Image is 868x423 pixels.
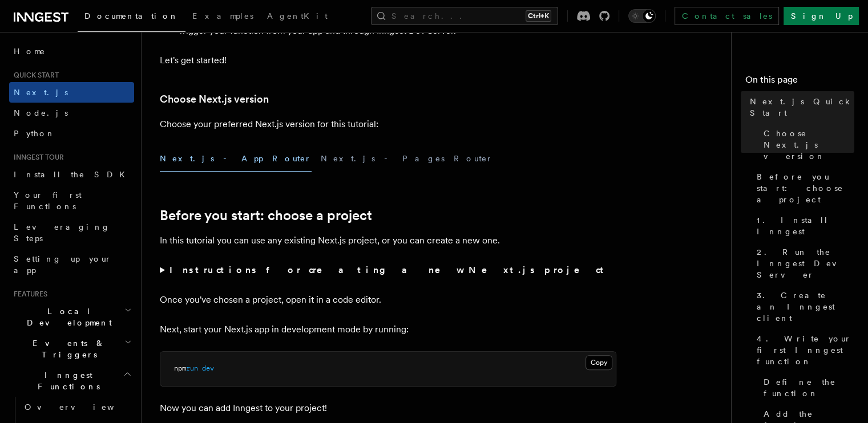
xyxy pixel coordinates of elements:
a: Before you start: choose a project [752,166,854,210]
button: Inngest Functions [9,365,134,397]
a: Leveraging Steps [9,217,134,249]
span: 3. Create an Inngest client [757,290,854,324]
strong: Instructions for creating a new Next.js project [169,265,608,275]
span: Next.js Quick Start [750,96,854,119]
span: Local Development [9,306,124,328]
kbd: Ctrl+K [526,10,551,22]
a: Sign Up [784,7,859,25]
button: Search...Ctrl+K [371,7,558,25]
span: npm [174,364,186,372]
span: Setting up your app [14,254,112,275]
a: 4. Write your first Inngest function [752,328,854,372]
span: Events & Triggers [9,337,124,360]
span: 2. Run the Inngest Dev Server [757,246,854,280]
a: Documentation [78,3,185,32]
p: Now you can add Inngest to your project! [160,400,616,416]
a: Node.js [9,103,134,123]
a: Next.js Quick Start [745,91,854,123]
span: Define the function [764,376,854,399]
span: 4. Write your first Inngest function [757,333,854,367]
span: Documentation [84,11,179,21]
button: Next.js - App Router [160,146,312,172]
a: 2. Run the Inngest Dev Server [752,242,854,285]
span: Next.js [14,88,68,97]
span: run [186,364,198,372]
a: Home [9,41,134,62]
button: Next.js - Pages Router [321,146,493,172]
a: Choose Next.js version [759,123,854,166]
button: Toggle dark mode [628,9,656,23]
a: Contact sales [675,7,779,25]
span: Leveraging Steps [14,222,110,243]
a: Examples [185,3,260,31]
span: Node.js [14,108,68,117]
span: 1. Install Inngest [757,214,854,237]
a: Overview [20,397,134,417]
span: Examples [192,11,253,21]
a: Before you start: choose a project [160,208,372,223]
a: 1. Install Inngest [752,210,854,242]
a: 3. Create an Inngest client [752,285,854,328]
a: AgentKit [260,3,334,31]
span: Install the SDK [14,170,132,179]
p: Next, start your Next.js app in development mode by running: [160,322,616,337]
button: Events & Triggers [9,333,134,365]
summary: Instructions for creating a new Next.js project [160,262,616,278]
span: dev [202,364,214,372]
span: Home [14,46,46,57]
span: Overview [25,402,142,412]
span: AgentKit [267,11,328,21]
p: Let's get started! [160,52,616,68]
a: Python [9,123,134,144]
a: Choose Next.js version [160,91,269,107]
a: Next.js [9,82,134,103]
span: Python [14,129,55,138]
h4: On this page [745,73,854,91]
button: Local Development [9,301,134,333]
p: Once you've chosen a project, open it in a code editor. [160,292,616,308]
a: Install the SDK [9,164,134,185]
a: Define the function [759,372,854,404]
button: Copy [586,355,612,370]
a: Your first Functions [9,185,134,217]
span: Choose Next.js version [764,128,854,162]
span: Inngest tour [9,153,64,162]
a: Setting up your app [9,249,134,280]
span: Features [9,290,47,299]
p: In this tutorial you can use any existing Next.js project, or you can create a new one. [160,233,616,249]
p: Choose your preferred Next.js version for this tutorial: [160,116,616,132]
span: Your first Functions [14,190,82,211]
span: Quick start [9,71,59,80]
span: Before you start: choose a project [757,171,854,205]
span: Inngest Functions [9,369,123,392]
